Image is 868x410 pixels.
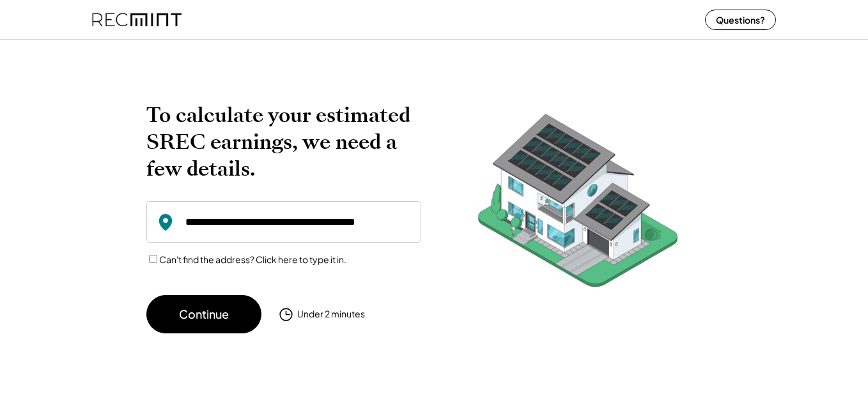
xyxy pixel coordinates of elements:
[146,102,421,182] h2: To calculate your estimated SREC earnings, we need a few details.
[159,254,346,265] label: Can't find the address? Click here to type it in.
[297,308,365,321] div: Under 2 minutes
[146,295,261,333] button: Continue
[92,3,182,36] img: recmint-logotype%403x%20%281%29.jpeg
[705,10,776,30] button: Questions?
[453,102,702,307] img: RecMintArtboard%207.png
